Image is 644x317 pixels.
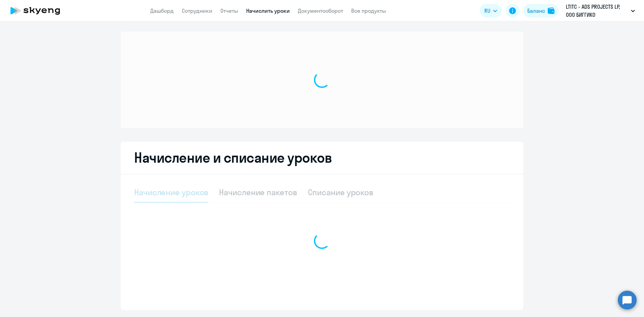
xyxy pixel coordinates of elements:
[246,7,290,14] a: Начислить уроки
[480,4,502,17] button: RU
[220,7,238,14] a: Отчеты
[134,150,510,166] h2: Начисление и списание уроков
[298,7,343,14] a: Документооборот
[182,7,212,14] a: Сотрудники
[484,7,490,15] span: RU
[150,7,174,14] a: Дашборд
[562,3,638,19] button: LTITC - ADS PROJECTS LP, ООО БИГГИКО
[548,7,554,14] img: balance
[527,7,545,15] div: Баланс
[566,3,628,19] p: LTITC - ADS PROJECTS LP, ООО БИГГИКО
[351,7,386,14] a: Все продукты
[523,4,558,17] button: Балансbalance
